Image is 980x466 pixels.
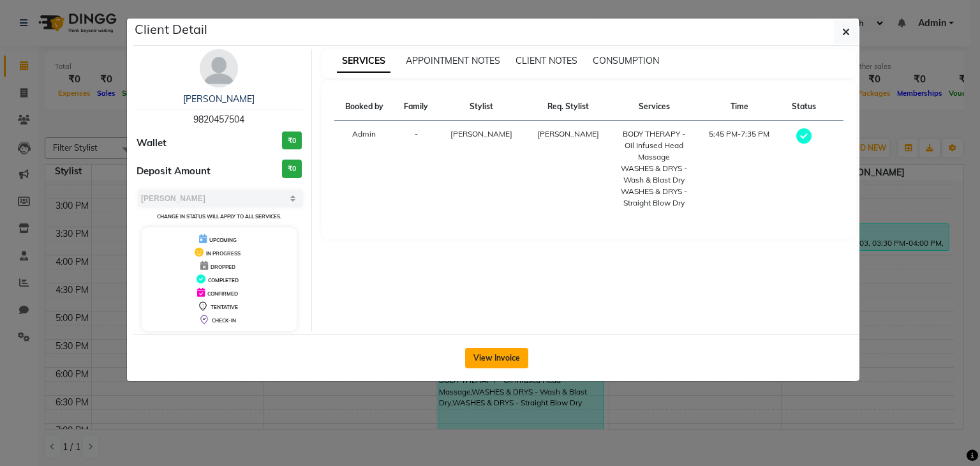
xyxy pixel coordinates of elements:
[334,93,394,121] th: Booked by
[465,348,528,368] button: View Invoice
[593,55,659,66] span: CONSUMPTION
[212,317,236,324] span: CHECK-IN
[337,50,390,73] span: SERVICES
[394,121,438,217] td: -
[537,129,599,139] span: [PERSON_NAME]
[697,121,782,217] td: 5:45 PM-7:35 PM
[200,49,238,87] img: avatar
[697,93,782,121] th: Time
[394,93,438,121] th: Family
[334,121,394,217] td: Admin
[208,277,239,283] span: COMPLETED
[406,55,500,66] span: APPOINTMENT NOTES
[211,264,235,270] span: DROPPED
[137,136,167,151] span: Wallet
[282,160,302,178] h3: ₹0
[183,93,255,105] a: [PERSON_NAME]
[619,186,689,209] div: WASHES & DRYS - Straight Blow Dry
[450,129,512,139] span: [PERSON_NAME]
[209,237,237,243] span: UPCOMING
[619,128,689,163] div: BODY THERAPY - Oil Infused Head Massage
[135,20,207,39] h5: Client Detail
[782,93,826,121] th: Status
[211,304,238,310] span: TENTATIVE
[611,93,697,121] th: Services
[524,93,611,121] th: Req. Stylist
[619,163,689,186] div: WASHES & DRYS - Wash & Blast Dry
[438,93,525,121] th: Stylist
[282,132,302,150] h3: ₹0
[137,164,211,179] span: Deposit Amount
[207,290,238,297] span: CONFIRMED
[157,213,281,220] small: Change in status will apply to all services.
[206,250,241,257] span: IN PROGRESS
[193,114,244,125] span: 9820457504
[516,55,577,66] span: CLIENT NOTES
